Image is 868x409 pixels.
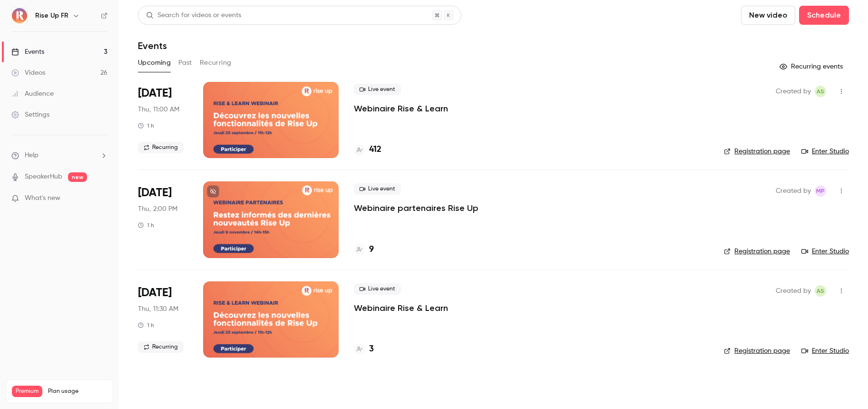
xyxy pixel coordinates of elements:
[48,388,107,395] span: Plan usage
[801,247,849,256] a: Enter Studio
[138,221,154,229] div: 1 h
[354,183,401,195] span: Live event
[724,247,790,256] a: Registration page
[776,285,811,297] span: Created by
[369,143,381,156] h4: 412
[354,143,381,156] a: 412
[25,172,62,182] a: SpeakerHub
[178,55,192,70] button: Past
[801,346,849,356] a: Enter Studio
[138,181,188,258] div: Nov 6 Thu, 2:00 PM (Europe/Paris)
[817,86,824,97] span: AS
[741,6,795,25] button: New video
[354,103,448,114] a: Webinaire Rise & Learn
[138,55,171,70] button: Upcoming
[35,11,68,20] h6: Rise Up FR
[815,86,826,97] span: Aliocha Segard
[11,68,45,78] div: Videos
[11,89,54,99] div: Audience
[724,147,790,156] a: Registration page
[12,8,27,23] img: Rise Up FR
[138,204,177,214] span: Thu, 2:00 PM
[11,110,49,120] div: Settings
[146,10,241,20] div: Search for videos or events
[776,86,811,97] span: Created by
[68,172,87,182] span: new
[724,346,790,356] a: Registration page
[816,185,825,197] span: MP
[12,386,42,397] span: Premium
[354,202,478,214] a: Webinaire partenaires Rise Up
[138,142,184,153] span: Recurring
[11,150,107,160] li: help-dropdown-opener
[200,55,232,70] button: Recurring
[775,59,849,74] button: Recurring events
[138,341,184,353] span: Recurring
[799,6,849,25] button: Schedule
[138,86,172,101] span: [DATE]
[11,47,44,57] div: Events
[138,285,172,300] span: [DATE]
[138,82,188,158] div: Sep 25 Thu, 11:00 AM (Europe/Paris)
[138,40,167,51] h1: Events
[354,84,401,95] span: Live event
[815,285,826,297] span: Aliocha Segard
[138,105,179,114] span: Thu, 11:00 AM
[138,281,188,358] div: Dec 18 Thu, 11:30 AM (Europe/Paris)
[776,185,811,197] span: Created by
[138,304,178,314] span: Thu, 11:30 AM
[354,283,401,295] span: Live event
[817,285,824,297] span: AS
[138,185,172,200] span: [DATE]
[138,122,154,130] div: 1 h
[815,185,826,197] span: Morgane Philbert
[801,147,849,156] a: Enter Studio
[25,193,60,203] span: What's new
[369,243,374,256] h4: 9
[354,302,448,314] a: Webinaire Rise & Learn
[369,343,374,356] h4: 3
[96,194,107,203] iframe: Noticeable Trigger
[354,343,374,356] a: 3
[138,321,154,329] div: 1 h
[354,243,374,256] a: 9
[25,150,39,160] span: Help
